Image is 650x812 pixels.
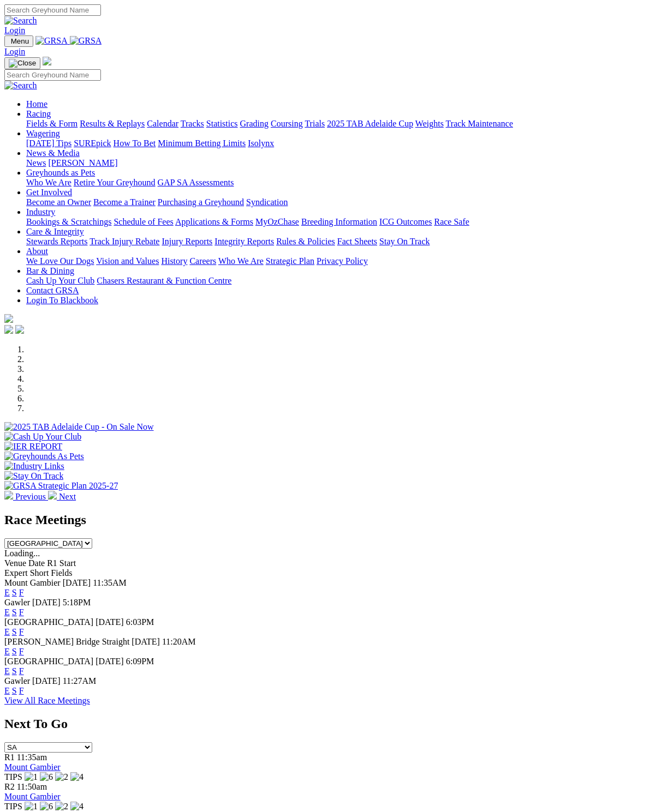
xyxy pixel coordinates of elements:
[43,57,51,65] img: logo-grsa-white.png
[4,492,48,501] a: Previous
[47,558,76,568] span: R1 Start
[26,99,47,109] a: Home
[4,471,63,481] img: Stay On Track
[26,139,646,148] div: Wagering
[26,197,91,207] a: Become an Owner
[4,57,40,69] button: Toggle navigation
[26,178,646,188] div: Greyhounds as Pets
[4,81,37,91] img: Search
[12,608,17,617] a: S
[4,442,62,452] img: IER REPORT
[4,666,10,676] a: E
[301,217,377,226] a: Breeding Information
[327,119,413,128] a: 2025 TAB Adelaide Cup
[19,627,24,636] a: F
[415,119,444,128] a: Weights
[70,772,84,782] img: 4
[434,217,469,226] a: Race Safe
[4,35,33,47] button: Toggle navigation
[26,158,46,167] a: News
[40,802,53,811] img: 6
[4,772,22,781] span: TIPS
[70,802,84,811] img: 4
[12,686,17,695] a: S
[26,109,51,118] a: Racing
[158,139,246,148] a: Minimum Betting Limits
[4,686,10,695] a: E
[4,617,93,627] span: [GEOGRAPHIC_DATA]
[4,782,15,791] span: R2
[317,256,368,266] a: Privacy Policy
[26,207,55,216] a: Industry
[26,217,646,227] div: Industry
[4,325,13,334] img: facebook.svg
[70,36,102,46] img: GRSA
[4,676,30,685] span: Gawler
[26,129,60,138] a: Wagering
[4,696,90,705] a: View All Race Meetings
[19,588,24,597] a: F
[96,256,159,266] a: Vision and Values
[26,217,111,226] a: Bookings & Scratchings
[59,492,76,501] span: Next
[63,578,91,587] span: [DATE]
[4,802,22,811] span: TIPS
[17,753,47,762] span: 11:35am
[337,237,377,246] a: Fact Sheets
[48,492,76,501] a: Next
[48,158,117,167] a: [PERSON_NAME]
[26,119,646,129] div: Racing
[19,666,24,676] a: F
[218,256,264,266] a: Who We Are
[26,188,72,197] a: Get Involved
[158,197,244,207] a: Purchasing a Greyhound
[126,657,154,666] span: 6:09PM
[30,568,49,578] span: Short
[32,598,61,607] span: [DATE]
[48,491,57,500] img: chevron-right-pager-white.svg
[114,217,173,226] a: Schedule of Fees
[4,513,646,527] h2: Race Meetings
[26,178,71,187] a: Who We Are
[4,47,25,56] a: Login
[55,802,68,811] img: 2
[40,772,53,782] img: 6
[4,637,129,646] span: [PERSON_NAME] Bridge Straight
[4,314,13,323] img: logo-grsa-white.png
[12,627,17,636] a: S
[4,578,61,587] span: Mount Gambier
[4,16,37,26] img: Search
[4,627,10,636] a: E
[248,139,274,148] a: Isolynx
[189,256,216,266] a: Careers
[206,119,238,128] a: Statistics
[12,588,17,597] a: S
[4,452,84,461] img: Greyhounds As Pets
[4,762,61,772] a: Mount Gambier
[26,139,71,148] a: [DATE] Tips
[96,617,124,627] span: [DATE]
[26,276,646,286] div: Bar & Dining
[4,568,28,578] span: Expert
[4,717,646,731] h2: Next To Go
[4,558,26,568] span: Venue
[4,4,101,16] input: Search
[4,608,10,617] a: E
[114,139,156,148] a: How To Bet
[26,197,646,207] div: Get Involved
[74,139,111,148] a: SUREpick
[4,26,25,35] a: Login
[126,617,154,627] span: 6:03PM
[12,647,17,656] a: S
[26,276,94,285] a: Cash Up Your Club
[25,772,38,782] img: 1
[181,119,204,128] a: Tracks
[4,588,10,597] a: E
[26,227,84,236] a: Care & Integrity
[4,549,40,558] span: Loading...
[26,286,79,295] a: Contact GRSA
[19,608,24,617] a: F
[19,647,24,656] a: F
[26,168,95,177] a: Greyhounds as Pets
[214,237,274,246] a: Integrity Reports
